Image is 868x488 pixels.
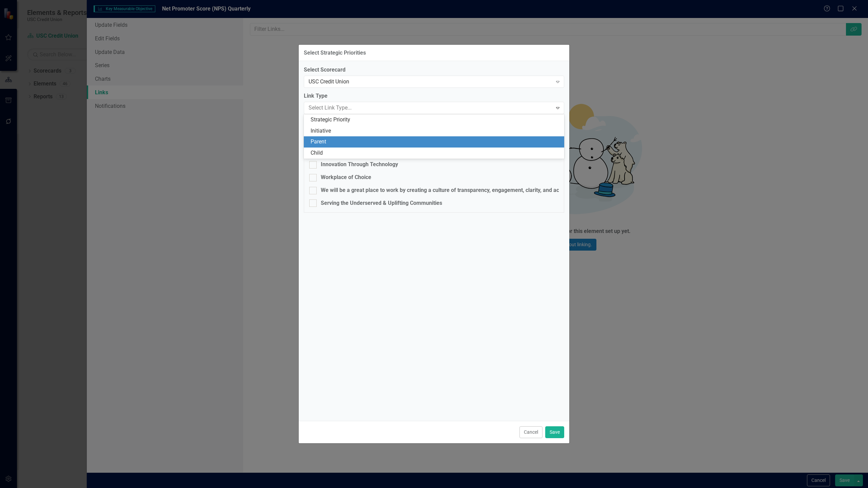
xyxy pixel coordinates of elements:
div: USC Credit Union [309,78,552,86]
button: Save [545,426,564,438]
div: Innovation Through Technology [321,161,398,169]
div: Strategic Priority [311,116,560,124]
div: Workplace of Choice [321,174,371,181]
div: Serving the Underserved & Uplifting Communities [321,199,442,207]
div: We will be a great place to work by creating a culture of transparency, engagement, clarity, and ... [321,187,587,194]
div: Select Strategic Priorities [304,50,366,56]
div: Parent [311,138,560,146]
div: Initiative [311,127,560,135]
label: Select Scorecard [304,66,564,74]
label: Link Type [304,92,564,100]
button: Cancel [519,426,542,438]
div: Child [311,149,560,157]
